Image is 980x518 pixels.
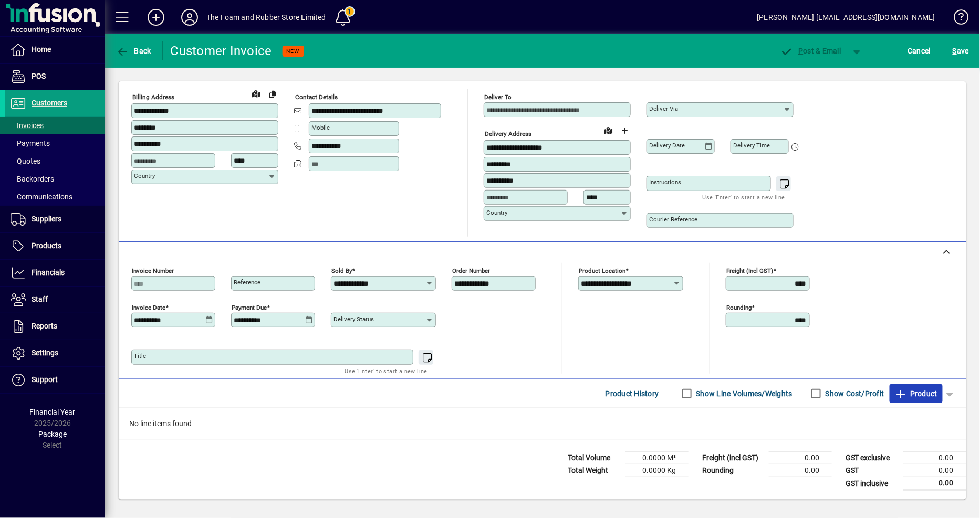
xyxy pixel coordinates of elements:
td: Freight (incl GST) [697,452,769,464]
mat-hint: Use 'Enter' to start a new line [703,191,785,203]
mat-label: Invoice date [132,304,165,311]
span: Cancel [908,43,931,59]
span: Staff [32,295,48,303]
a: Invoices [5,117,105,134]
a: View on map [600,122,617,139]
a: Products [5,233,105,259]
span: Invoices [11,121,44,130]
button: Profile [173,8,206,27]
label: Show Cost/Profit [823,388,884,399]
mat-label: Mobile [311,124,330,131]
mat-label: Rounding [726,304,752,311]
mat-label: Instructions [649,178,681,186]
div: Customer Invoice [171,43,272,59]
mat-label: Delivery time [733,142,770,149]
span: Home [32,45,51,54]
a: Financials [5,260,105,286]
span: Suppliers [32,215,61,223]
label: Show Line Volumes/Weights [694,388,793,399]
mat-label: Reference [234,279,260,286]
a: Suppliers [5,206,105,232]
span: ost & Email [780,47,841,55]
app-page-header-button: Back [105,41,163,60]
td: Rounding [697,464,769,477]
a: Home [5,37,105,63]
a: Support [5,367,105,393]
button: Save [950,41,972,60]
span: Communications [11,193,72,201]
td: 0.00 [769,464,832,477]
button: Product History [601,384,663,403]
mat-hint: Use 'Enter' to start a new line [345,365,428,377]
button: Cancel [905,41,934,60]
mat-label: Order number [452,267,490,274]
td: Total Weight [562,464,625,477]
span: Package [38,430,67,438]
button: Back [113,41,154,60]
mat-label: Product location [579,267,625,274]
td: GST [840,464,903,477]
a: Payments [5,134,105,152]
mat-label: Courier Reference [649,216,697,223]
span: P [799,47,804,55]
div: [PERSON_NAME] [EMAIL_ADDRESS][DOMAIN_NAME] [757,9,935,26]
button: Choose address [617,122,633,139]
a: Quotes [5,152,105,170]
a: Reports [5,313,105,340]
a: Settings [5,340,105,366]
mat-label: Title [134,352,146,360]
mat-label: Freight (incl GST) [726,267,773,274]
span: Products [32,241,61,250]
span: S [953,47,957,55]
span: NEW [287,48,300,55]
button: Product [890,384,943,403]
mat-label: Payment due [232,304,267,311]
td: 0.0000 M³ [625,452,689,464]
td: 0.0000 Kg [625,464,689,477]
span: Payments [11,139,50,147]
button: Post & Email [775,41,847,60]
span: Product [895,385,937,402]
span: Back [116,47,151,55]
mat-label: Deliver via [649,105,678,112]
mat-label: Sold by [331,267,352,274]
span: Financials [32,268,65,277]
a: Communications [5,188,105,206]
span: Backorders [11,175,54,183]
span: POS [32,72,46,80]
td: 0.00 [903,452,966,464]
span: Product History [606,385,659,402]
td: GST exclusive [840,452,903,464]
span: ave [953,43,969,59]
a: Staff [5,287,105,313]
td: GST inclusive [840,477,903,490]
a: Backorders [5,170,105,188]
span: Financial Year [30,408,76,416]
span: Quotes [11,157,40,165]
mat-label: Delivery status [333,315,374,323]
td: Total Volume [562,452,625,464]
a: POS [5,64,105,90]
a: Knowledge Base [946,2,967,36]
button: Add [139,8,173,27]
mat-label: Country [486,209,507,216]
mat-label: Country [134,172,155,179]
button: Copy to Delivery address [264,86,281,102]
div: The Foam and Rubber Store Limited [206,9,326,26]
span: Settings [32,348,58,357]
span: Customers [32,99,67,107]
mat-label: Deliver To [484,93,512,101]
td: 0.00 [903,464,966,477]
a: View on map [247,85,264,102]
mat-label: Delivery date [649,142,685,149]
mat-label: Invoice number [132,267,174,274]
td: 0.00 [769,452,832,464]
div: No line items found [119,408,966,440]
td: 0.00 [903,477,966,490]
span: Reports [32,322,57,330]
span: Support [32,375,58,384]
